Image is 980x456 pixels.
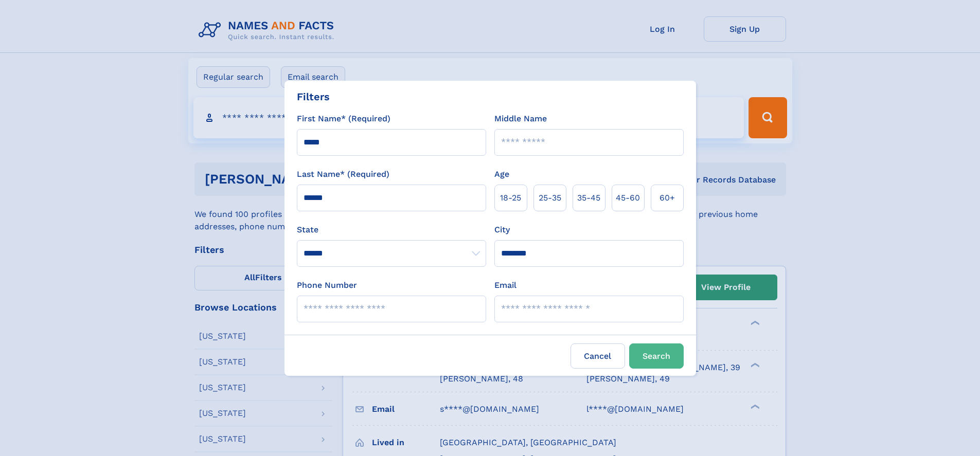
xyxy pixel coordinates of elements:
[494,224,510,236] label: City
[494,168,509,180] label: Age
[297,168,389,180] label: Last Name* (Required)
[297,224,486,236] label: State
[297,89,330,104] div: Filters
[500,192,521,204] span: 18‑25
[539,192,561,204] span: 25‑35
[494,113,547,125] label: Middle Name
[616,192,640,204] span: 45‑60
[297,113,390,125] label: First Name* (Required)
[577,192,600,204] span: 35‑45
[494,279,516,291] label: Email
[571,343,625,369] label: Cancel
[629,343,684,369] button: Search
[297,279,357,291] label: Phone Number
[660,192,675,204] span: 60+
